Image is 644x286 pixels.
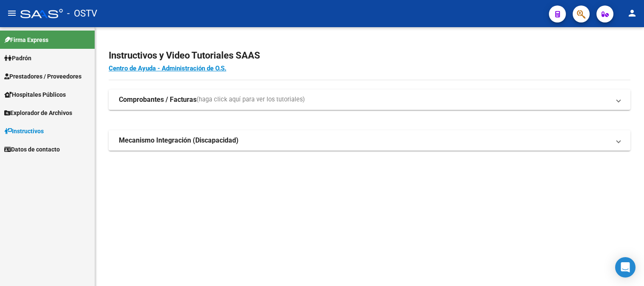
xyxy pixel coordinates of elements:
span: Hospitales Públicos [4,90,66,99]
strong: Mecanismo Integración (Discapacidad) [119,136,239,145]
span: Padrón [4,53,31,63]
span: Instructivos [4,126,44,136]
mat-icon: person [627,8,637,18]
span: Prestadores / Proveedores [4,72,82,81]
mat-expansion-panel-header: Mecanismo Integración (Discapacidad) [109,130,630,151]
span: - OSTV [67,4,97,23]
h2: Instructivos y Video Tutoriales SAAS [109,48,630,64]
div: Open Intercom Messenger [615,257,636,278]
mat-icon: menu [7,8,17,18]
span: (haga click aquí para ver los tutoriales) [197,95,305,104]
strong: Comprobantes / Facturas [119,95,197,104]
span: Explorador de Archivos [4,108,72,118]
span: Datos de contacto [4,145,60,154]
span: Firma Express [4,35,48,45]
a: Centro de Ayuda - Administración de O.S. [109,64,226,72]
mat-expansion-panel-header: Comprobantes / Facturas(haga click aquí para ver los tutoriales) [109,90,630,110]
